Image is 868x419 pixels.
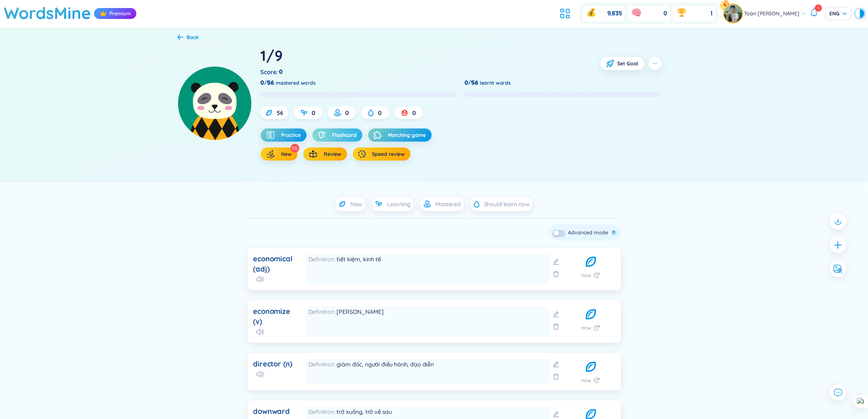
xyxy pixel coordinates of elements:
img: crown icon [100,10,107,17]
img: avatar [724,4,742,23]
button: Set Goal [600,57,644,70]
span: 0 [346,109,349,117]
div: Back [187,33,199,41]
span: 0 [663,9,667,18]
button: Matching game [368,128,432,142]
button: Review [303,147,347,161]
span: Flashcard [332,131,357,139]
span: 0 [378,109,382,117]
span: 0 [312,109,316,117]
span: Definition [309,361,337,368]
span: giám đốc, người điều hành, đạo diễn [337,361,434,368]
span: New [350,200,362,208]
span: 1 [711,9,712,18]
span: Definition [309,408,337,415]
button: New [261,147,297,161]
div: 56 [291,144,299,153]
span: now [581,324,592,332]
div: economize (v) [253,306,299,327]
span: [PERSON_NAME] [337,308,384,315]
span: mastered words [276,79,316,87]
button: Practice [261,128,307,142]
span: Set Goal [618,60,639,67]
span: 0 [413,109,416,117]
span: Definition [309,308,337,315]
span: now [581,376,592,384]
span: 9,835 [607,9,622,18]
span: Definition [309,255,337,263]
span: Matching game [388,131,426,139]
span: trở xuống, trở về sau [337,408,392,415]
span: Speed review [372,150,405,158]
div: 1/9 [261,46,283,65]
span: 1 [818,5,819,11]
div: Score : [261,68,285,76]
span: learnt words [480,79,511,87]
div: economical (adj) [253,254,299,274]
span: plus [833,241,842,250]
span: Practice [281,131,301,139]
span: Learning [387,200,410,208]
button: Flashcard [312,128,362,142]
div: 0/56 [465,79,478,87]
div: 0/56 [261,79,274,87]
div: director (n) [253,359,293,369]
sup: 1 [815,4,822,12]
div: Premium [94,8,136,19]
button: Speed review [353,147,410,161]
span: Review [324,150,342,158]
span: Toàn [PERSON_NAME] [744,9,799,18]
span: Mastered [435,200,461,208]
span: now [581,271,592,279]
span: 56 [277,109,284,117]
span: tiết kiệm, kinh tế [337,255,381,263]
span: ENG [829,10,847,17]
a: Back [178,35,199,41]
a: avatarpro [724,4,744,23]
span: 0 [279,68,283,76]
span: New [281,150,292,158]
button: ? [611,230,616,235]
span: Should learn now [484,200,529,208]
div: Advanced mode [568,228,608,237]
